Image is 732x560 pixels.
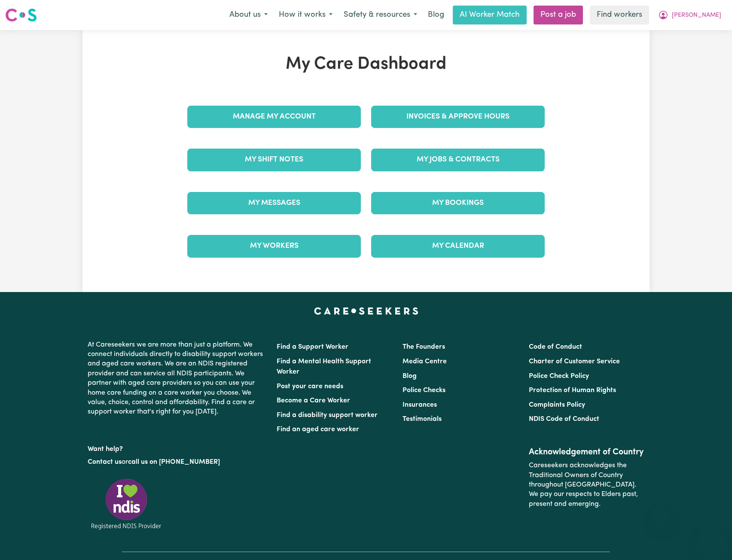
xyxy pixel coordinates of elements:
[88,459,122,466] a: Contact us
[277,344,348,350] a: Find a Support Worker
[590,6,649,24] a: Find workers
[529,447,644,457] h2: Acknowledgement of Country
[187,192,361,214] a: My Messages
[403,387,445,394] a: Police Checks
[529,387,616,394] a: Protection of Human Rights
[403,344,445,350] a: The Founders
[403,416,442,423] a: Testimonials
[371,149,545,171] a: My Jobs & Contracts
[224,6,273,24] button: About us
[128,459,220,466] a: call us on [PHONE_NUMBER]
[403,402,437,408] a: Insurances
[371,106,545,128] a: Invoices & Approve Hours
[277,426,359,433] a: Find an aged care worker
[371,235,545,257] a: My Calendar
[277,358,371,375] a: Find a Mental Health Support Worker
[653,505,670,522] iframe: Close message
[529,358,620,365] a: Charter of Customer Service
[653,6,727,24] button: My Account
[534,6,583,24] a: Post a job
[273,6,338,24] button: How it works
[529,457,644,512] p: Careseekers acknowledges the Traditional Owners of Country throughout [GEOGRAPHIC_DATA]. We pay o...
[529,373,589,380] a: Police Check Policy
[314,307,418,314] a: Careseekers home page
[88,337,266,420] p: At Careseekers we are more than just a platform. We connect individuals directly to disability su...
[187,106,361,128] a: Manage My Account
[5,7,37,23] img: Careseekers logo
[182,54,550,75] h1: My Care Dashboard
[403,358,447,365] a: Media Centre
[5,5,37,25] a: Careseekers logo
[698,526,725,553] iframe: Button to launch messaging window
[403,373,417,380] a: Blog
[453,6,527,24] a: AI Worker Match
[529,416,599,423] a: NDIS Code of Conduct
[88,454,266,470] p: or
[277,397,350,404] a: Become a Care Worker
[529,344,582,350] a: Code of Conduct
[277,383,343,390] a: Post your care needs
[277,412,378,419] a: Find a disability support worker
[371,192,545,214] a: My Bookings
[338,6,423,24] button: Safety & resources
[88,441,266,454] p: Want help?
[529,402,585,408] a: Complaints Policy
[187,235,361,257] a: My Workers
[187,149,361,171] a: My Shift Notes
[423,6,449,24] a: Blog
[672,11,721,20] span: [PERSON_NAME]
[88,477,165,531] img: Registered NDIS provider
